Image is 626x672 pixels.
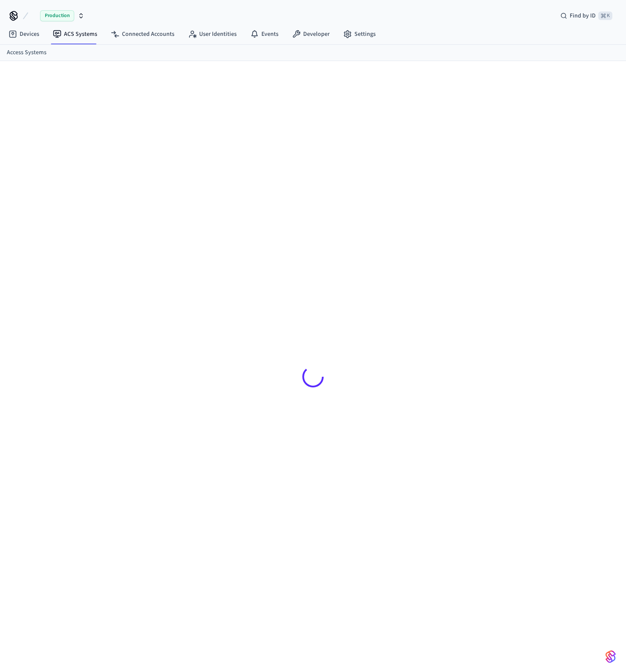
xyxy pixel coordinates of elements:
[2,26,46,42] a: Devices
[598,12,612,20] span: ⌘ K
[570,12,596,20] span: Find by ID
[104,26,181,42] a: Connected Accounts
[606,650,616,663] img: SeamLogoGradient.69752ec5.svg
[181,26,243,42] a: User Identities
[285,26,336,42] a: Developer
[46,26,104,42] a: ACS Systems
[7,48,46,57] a: Access Systems
[243,26,285,42] a: Events
[336,26,383,42] a: Settings
[40,10,74,21] span: Production
[554,8,619,23] div: Find by ID⌘ K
